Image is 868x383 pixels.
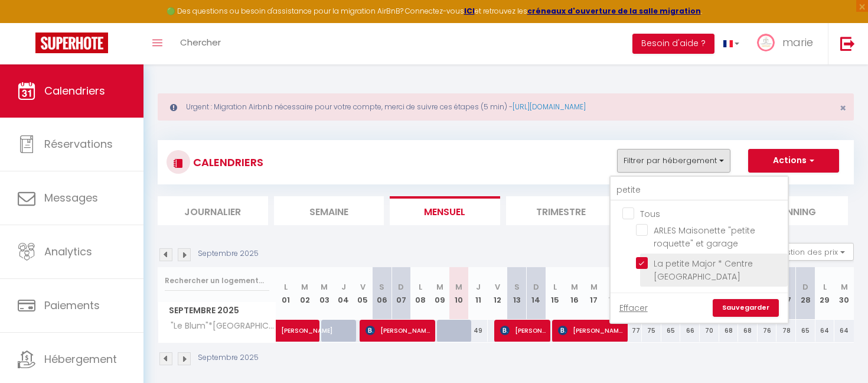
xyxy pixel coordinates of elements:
th: 12 [488,267,507,320]
th: 08 [411,267,430,320]
span: [PERSON_NAME] [558,319,623,342]
div: 64 [834,320,854,342]
th: 10 [449,267,469,320]
button: Gestion des prix [766,243,854,261]
span: [PERSON_NAME] [500,319,546,342]
div: Filtrer par hébergement [609,176,789,324]
abbr: L [419,281,422,293]
th: 06 [373,267,392,320]
li: Journalier [158,196,268,225]
abbr: M [455,281,462,293]
input: Rechercher un logement... [165,270,269,291]
div: 49 [469,320,488,342]
div: 66 [680,320,700,342]
th: 01 [276,267,296,320]
p: Septembre 2025 [198,352,259,363]
span: [PERSON_NAME] [366,319,430,342]
th: 03 [315,267,334,320]
a: Effacer [619,301,648,314]
th: 04 [334,267,353,320]
abbr: M [436,281,443,293]
div: Urgent : Migration Airbnb nécessaire pour votre compte, merci de suivre ces étapes (5 min) - [158,93,854,121]
th: 13 [507,267,527,320]
a: ICI [464,6,475,16]
abbr: L [553,281,557,293]
span: marie [782,35,813,50]
abbr: M [841,281,848,293]
div: 68 [719,320,739,342]
div: 65 [796,320,815,342]
a: créneaux d'ouverture de la salle migration [527,6,701,16]
span: Hébergement [44,352,117,366]
abbr: D [802,281,808,293]
span: Paiements [44,298,100,313]
button: Ouvrir le widget de chat LiveChat [9,5,45,40]
span: × [840,100,846,115]
abbr: V [360,281,366,293]
li: Semaine [274,196,384,225]
a: ... marie [748,23,828,64]
span: Analytics [44,244,92,259]
span: Chercher [180,36,221,48]
th: 02 [295,267,315,320]
th: 28 [796,267,815,320]
span: Calendriers [44,83,105,98]
th: 30 [834,267,854,320]
div: 70 [700,320,719,342]
abbr: S [379,281,384,293]
h3: CALENDRIERS [190,149,263,176]
abbr: J [476,281,481,293]
abbr: M [571,281,578,293]
abbr: D [533,281,539,293]
th: 18 [603,267,623,320]
a: Sauvegarder [713,299,779,317]
button: Actions [748,149,839,173]
input: Rechercher un logement... [611,180,788,201]
button: Close [840,103,846,113]
abbr: M [321,281,328,293]
th: 07 [391,267,411,320]
abbr: M [301,281,308,293]
div: 68 [738,320,758,342]
a: Chercher [171,23,230,64]
button: Besoin d'aide ? [632,34,714,54]
abbr: M [590,281,598,293]
th: 14 [526,267,546,320]
span: "Le Blum"*[GEOGRAPHIC_DATA] [160,320,278,333]
abbr: L [284,281,288,293]
span: Septembre 2025 [158,302,276,319]
div: 75 [642,320,661,342]
abbr: V [495,281,500,293]
button: Filtrer par hébergement [617,149,730,173]
th: 05 [353,267,373,320]
th: 16 [565,267,585,320]
th: 17 [584,267,603,320]
img: ... [757,34,775,51]
div: 65 [661,320,681,342]
th: 11 [469,267,488,320]
a: [PERSON_NAME] [276,320,296,342]
span: Réservations [44,137,113,151]
div: 77 [622,320,642,342]
abbr: D [398,281,404,293]
span: La petite Major * Centre [GEOGRAPHIC_DATA] [654,258,753,283]
span: [PERSON_NAME] [281,313,335,336]
abbr: S [514,281,520,293]
img: Super Booking [35,33,108,53]
span: ARLES Maisonette "petite roquette" et garage [654,225,755,249]
abbr: L [823,281,827,293]
th: 15 [546,267,565,320]
div: 64 [815,320,835,342]
li: Mensuel [390,196,500,225]
abbr: J [341,281,346,293]
th: 29 [815,267,835,320]
li: Trimestre [506,196,616,225]
th: 09 [430,267,449,320]
div: 76 [758,320,777,342]
a: [URL][DOMAIN_NAME] [513,102,586,112]
li: Planning [738,196,849,225]
p: Septembre 2025 [198,248,259,259]
span: Messages [44,190,98,205]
